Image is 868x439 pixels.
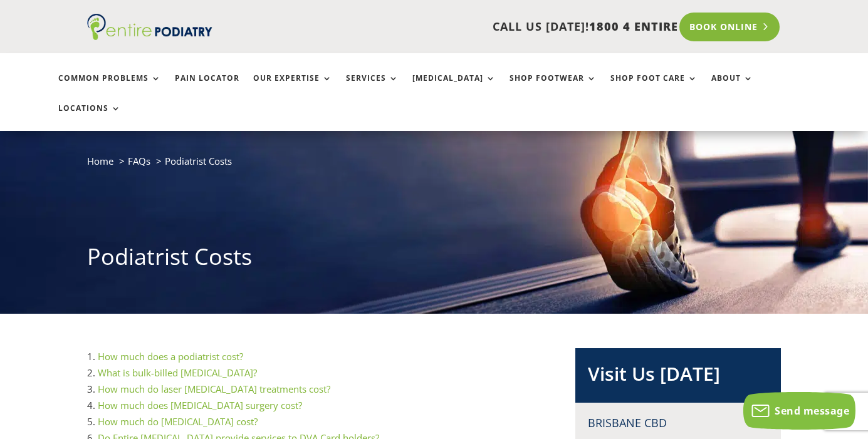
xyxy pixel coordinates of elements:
[679,13,780,41] a: Book Online
[175,74,239,101] a: Pain Locator
[98,415,258,428] a: How much do [MEDICAL_DATA] cost?
[87,153,782,178] nav: breadcrumb
[589,19,678,34] span: 1800 4 ENTIRE
[253,74,332,101] a: Our Expertise
[588,415,769,431] h4: Brisbane CBD
[245,19,677,35] p: CALL US [DATE]!
[412,74,496,101] a: [MEDICAL_DATA]
[775,404,849,418] span: Send message
[87,30,212,43] a: Entire Podiatry
[58,74,161,101] a: Common Problems
[98,366,257,379] a: What is bulk-billed [MEDICAL_DATA]?
[346,74,399,101] a: Services
[610,74,698,101] a: Shop Foot Care
[510,74,597,101] a: Shop Footwear
[588,361,769,393] h2: Visit Us [DATE]
[128,155,150,167] a: FAQs
[87,155,113,167] a: Home
[87,241,782,279] h1: Podiatrist Costs
[98,399,302,411] a: How much does [MEDICAL_DATA] surgery cost?
[165,155,232,167] span: Podiatrist Costs
[87,14,212,40] img: logo (1)
[711,74,753,101] a: About
[98,350,243,363] a: How much does a podiatrist cost?
[98,383,330,395] a: How much do laser [MEDICAL_DATA] treatments cost?
[743,392,855,430] button: Send message
[58,104,121,131] a: Locations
